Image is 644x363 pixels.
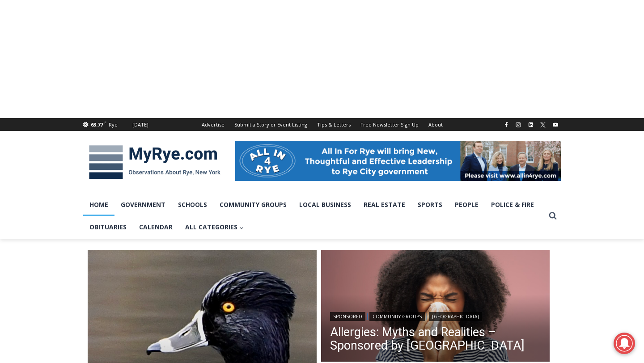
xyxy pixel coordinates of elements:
[185,222,244,232] span: All Categories
[172,194,213,216] a: Schools
[109,121,118,129] div: Rye
[449,194,485,216] a: People
[293,194,357,216] a: Local Business
[501,119,512,130] a: Facebook
[83,216,133,238] a: Obituaries
[513,119,524,130] a: Instagram
[91,121,103,128] span: 63.77
[213,194,293,216] a: Community Groups
[330,325,541,352] a: Allergies: Myths and Realities – Sponsored by [GEOGRAPHIC_DATA]
[330,312,365,321] a: Sponsored
[179,216,250,238] a: All Categories
[83,194,114,216] a: Home
[485,194,540,216] a: Police & Fire
[104,120,106,125] span: F
[429,312,482,321] a: [GEOGRAPHIC_DATA]
[538,119,548,130] a: X
[132,121,148,129] div: [DATE]
[411,194,449,216] a: Sports
[83,139,226,186] img: MyRye.com
[357,194,411,216] a: Real Estate
[197,118,448,131] nav: Secondary Navigation
[545,208,561,224] button: View Search Form
[369,312,425,321] a: Community Groups
[424,118,448,131] a: About
[133,216,179,238] a: Calendar
[83,194,545,239] nav: Primary Navigation
[330,310,541,321] div: | |
[356,118,424,131] a: Free Newsletter Sign Up
[525,119,536,130] a: Linkedin
[235,141,561,181] img: All in for Rye
[114,194,172,216] a: Government
[550,119,561,130] a: YouTube
[229,118,312,131] a: Submit a Story or Event Listing
[197,118,229,131] a: Advertise
[312,118,356,131] a: Tips & Letters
